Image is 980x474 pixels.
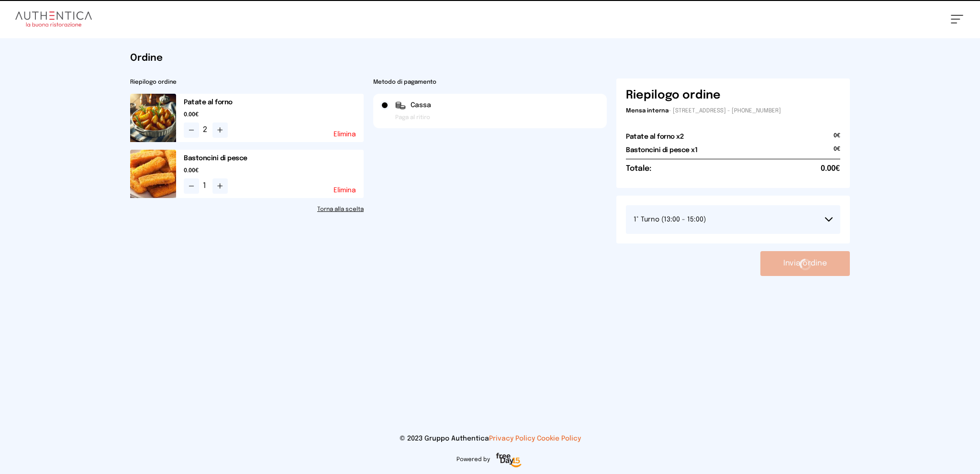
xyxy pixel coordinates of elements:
h1: Ordine [130,52,850,65]
h2: Metodo di pagamento [373,78,607,86]
button: Elimina [334,187,356,194]
h2: Bastoncini di pesce x1 [626,145,697,155]
a: Torna alla scelta [130,206,364,213]
span: 1 [203,180,209,192]
span: 0.00€ [821,163,840,175]
h2: Riepilogo ordine [130,78,364,86]
a: Privacy Policy [489,435,535,442]
img: logo-freeday.3e08031.png [494,451,524,470]
img: media [130,150,176,198]
span: 0.00€ [184,167,364,175]
a: Cookie Policy [537,435,581,442]
button: 1° Turno (13:00 - 15:00) [626,205,840,234]
span: 2 [203,124,209,136]
h6: Totale: [626,163,651,175]
img: logo.8f33a47.png [15,11,92,27]
span: 0€ [834,145,840,159]
h6: Riepilogo ordine [626,88,721,103]
span: 1° Turno (13:00 - 15:00) [634,216,706,223]
h2: Patate al forno x2 [626,132,683,142]
span: 0.00€ [184,111,364,119]
span: Cassa [411,100,431,110]
span: Paga al ritiro [395,114,430,121]
img: media [130,94,176,142]
p: © 2023 Gruppo Authentica [15,434,965,443]
button: Elimina [334,131,356,138]
h2: Patate al forno [184,98,364,107]
span: Powered by [457,456,490,463]
h2: Bastoncini di pesce [184,154,364,163]
span: 0€ [834,132,840,145]
p: - [STREET_ADDRESS] - [PHONE_NUMBER] [626,107,840,115]
span: Mensa interna [626,108,668,114]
